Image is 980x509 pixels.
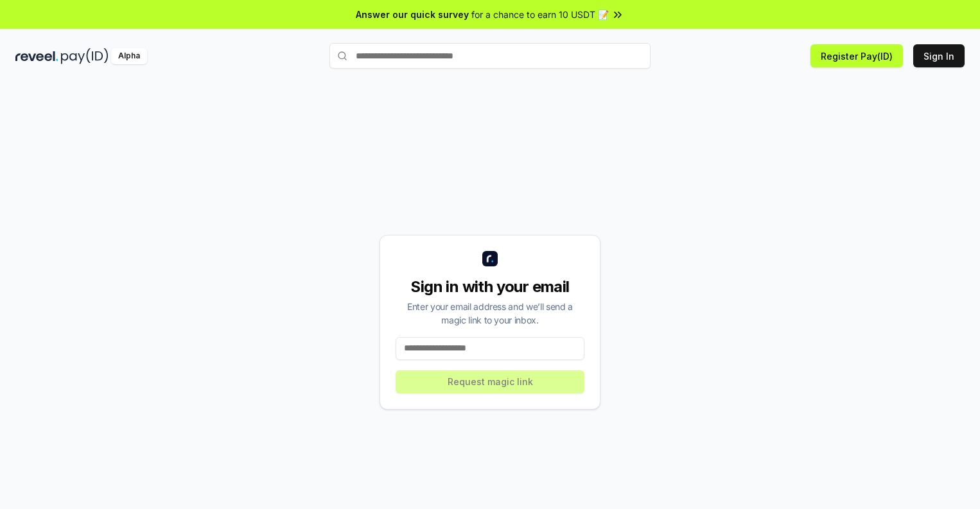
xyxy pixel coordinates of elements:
span: for a chance to earn 10 USDT 📝 [471,8,609,21]
span: Answer our quick survey [356,8,469,21]
img: logo_small [482,251,498,266]
button: Register Pay(ID) [810,44,903,67]
img: reveel_dark [15,48,58,64]
div: Alpha [111,48,147,64]
div: Enter your email address and we’ll send a magic link to your inbox. [396,300,584,327]
img: pay_id [61,48,109,64]
button: Sign In [913,44,965,67]
div: Sign in with your email [396,277,584,297]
